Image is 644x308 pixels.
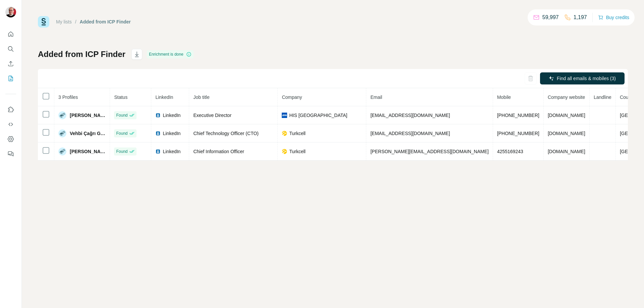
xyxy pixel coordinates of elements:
span: LinkedIn [163,148,180,155]
a: My lists [56,19,72,24]
span: HIS [GEOGRAPHIC_DATA] [289,112,347,119]
img: LinkedIn logo [155,131,161,136]
img: Avatar [58,147,66,156]
span: Landline [594,95,611,100]
img: company-logo [282,131,287,136]
div: Added from ICP Finder [80,18,131,25]
span: LinkedIn [163,130,180,137]
img: LinkedIn logo [155,149,161,154]
span: Found [116,130,127,136]
span: LinkedIn [155,95,173,100]
span: Found [116,148,127,155]
span: [DOMAIN_NAME] [548,131,585,136]
p: 59,997 [542,13,559,21]
button: Use Surfe API [5,118,16,130]
span: LinkedIn [163,112,180,119]
span: Turkcell [289,130,306,137]
span: Find all emails & mobiles (3) [557,75,616,82]
span: Job title [193,95,209,100]
button: Feedback [5,148,16,160]
span: 3 Profiles [58,95,78,100]
span: Mobile [497,95,511,100]
span: [DOMAIN_NAME] [548,113,585,118]
button: Enrich CSV [5,58,16,70]
span: Company website [548,95,585,100]
span: [PHONE_NUMBER] [497,113,539,118]
p: 1,197 [574,13,587,21]
img: company-logo [282,149,287,154]
span: Found [116,112,127,118]
li: / [75,18,76,25]
button: Quick start [5,28,16,40]
img: Avatar [58,129,66,137]
h1: Added from ICP Finder [38,49,125,60]
button: Find all emails & mobiles (3) [540,72,625,84]
img: LinkedIn logo [155,113,161,118]
button: Dashboard [5,133,16,145]
span: Company [282,95,302,100]
span: Email [370,95,382,100]
span: [PERSON_NAME] [70,148,106,155]
img: company-logo [282,113,287,118]
span: [DOMAIN_NAME] [548,149,585,154]
span: Vehbi Çağrı Güngör [70,130,106,137]
button: My lists [5,72,16,84]
span: 4255169243 [497,149,523,154]
button: Buy credits [598,13,629,22]
button: Use Surfe on LinkedIn [5,104,16,116]
button: Search [5,43,16,55]
span: Chief Information Officer [193,149,244,154]
img: Avatar [58,111,66,119]
span: Turkcell [289,148,306,155]
span: [EMAIL_ADDRESS][DOMAIN_NAME] [370,131,450,136]
span: [PERSON_NAME][EMAIL_ADDRESS][DOMAIN_NAME] [370,149,488,154]
span: [PERSON_NAME] [70,112,106,119]
span: Chief Technology Officer (CTO) [193,131,259,136]
span: [EMAIL_ADDRESS][DOMAIN_NAME] [370,113,450,118]
span: Executive Director [193,113,231,118]
span: Status [114,95,127,100]
span: Country [620,95,636,100]
img: Surfe Logo [38,16,49,27]
img: Avatar [5,7,16,17]
div: Enrichment is done [147,50,194,58]
span: [PHONE_NUMBER] [497,131,539,136]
